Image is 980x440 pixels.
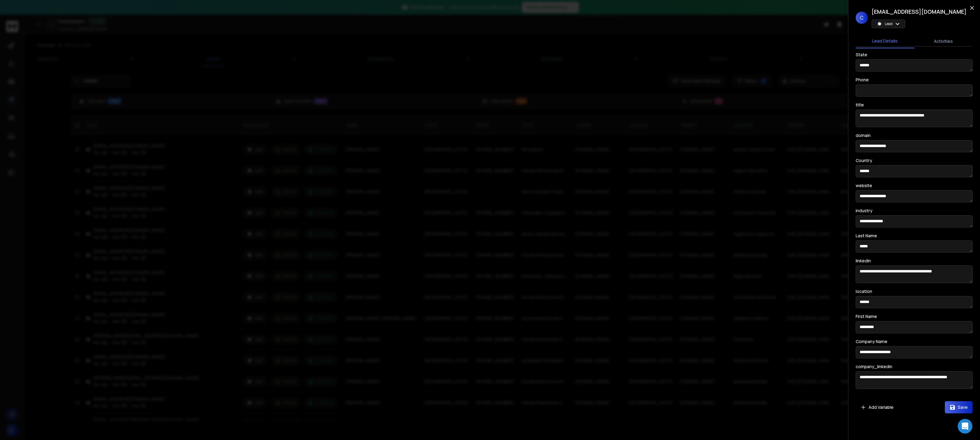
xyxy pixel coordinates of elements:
label: company_linkedin [856,364,892,369]
label: location [856,289,872,294]
label: industry [856,209,872,213]
label: linkedin [856,259,871,263]
label: website [856,183,872,188]
label: Last Name [856,234,877,238]
span: C [856,12,868,24]
div: Open Intercom Messenger [958,419,972,434]
button: Save [945,401,973,413]
h1: [EMAIL_ADDRESS][DOMAIN_NAME] [872,7,967,16]
button: Activities [914,35,973,48]
label: State [856,53,867,57]
label: Phone [856,78,869,82]
button: Lead Details [856,34,914,48]
p: Lead [885,21,893,26]
button: Add Variable [856,401,898,413]
label: First Name [856,314,877,319]
label: Country [856,158,872,163]
label: domain [856,133,871,138]
label: title [856,103,864,107]
label: Company Name [856,339,887,344]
